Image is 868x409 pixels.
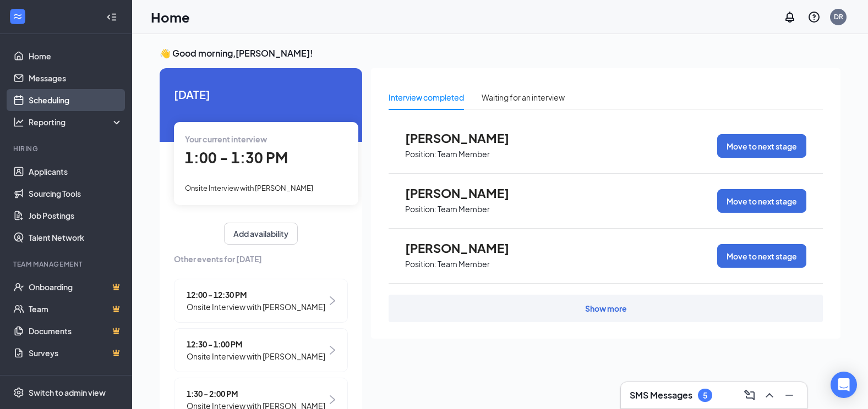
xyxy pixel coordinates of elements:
span: Other events for [DATE] [174,253,348,265]
svg: WorkstreamLogo [12,11,23,22]
button: Move to next stage [717,134,806,158]
a: Sourcing Tools [29,183,123,204]
div: Waiting for an interview [482,91,565,103]
h1: Home [151,8,190,26]
a: Scheduling [29,89,123,111]
div: Team Management [13,259,121,269]
p: Team Member [438,204,490,214]
svg: Settings [13,387,24,398]
span: 1:00 - 1:30 PM [185,148,288,167]
div: DR [834,12,843,21]
p: Team Member [438,149,490,159]
button: Move to next stage [717,189,806,213]
a: TeamCrown [29,298,123,320]
div: Open Intercom Messenger [831,372,857,398]
span: Onsite Interview with [PERSON_NAME] [187,350,325,362]
div: Hiring [13,144,121,153]
span: 12:00 - 12:30 PM [187,289,325,301]
span: [DATE] [174,86,348,103]
span: 1:30 - 2:00 PM [187,388,325,400]
a: SurveysCrown [29,342,123,364]
a: Applicants [29,161,123,183]
h3: SMS Messages [630,389,692,401]
div: 5 [703,391,707,400]
span: [PERSON_NAME] [405,131,526,145]
button: Minimize [780,386,798,404]
div: Switch to admin view [29,387,106,398]
div: Interview completed [389,91,464,103]
p: Team Member [438,259,490,269]
button: Add availability [224,223,298,245]
a: DocumentsCrown [29,320,123,342]
a: Messages [29,67,123,89]
button: ComposeMessage [741,386,758,404]
button: ChevronUp [761,386,778,404]
svg: Minimize [783,389,796,402]
a: Talent Network [29,226,123,248]
svg: Notifications [783,10,796,24]
svg: Collapse [106,12,117,23]
a: OnboardingCrown [29,276,123,298]
div: Show more [585,303,627,314]
a: Job Postings [29,204,123,226]
svg: ChevronUp [763,389,776,402]
a: Home [29,45,123,67]
svg: Analysis [13,117,24,128]
h3: 👋 Good morning, [PERSON_NAME] ! [160,47,840,59]
span: Onsite Interview with [PERSON_NAME] [185,184,313,192]
p: Position: [405,259,436,269]
span: 12:30 - 1:00 PM [187,338,325,350]
button: Move to next stage [717,244,806,268]
span: Onsite Interview with [PERSON_NAME] [187,301,325,313]
span: [PERSON_NAME] [405,241,526,255]
span: Your current interview [185,134,267,144]
svg: ComposeMessage [743,389,756,402]
p: Position: [405,149,436,159]
div: Reporting [29,117,123,128]
p: Position: [405,204,436,214]
span: [PERSON_NAME] [405,186,526,200]
svg: QuestionInfo [807,10,821,24]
